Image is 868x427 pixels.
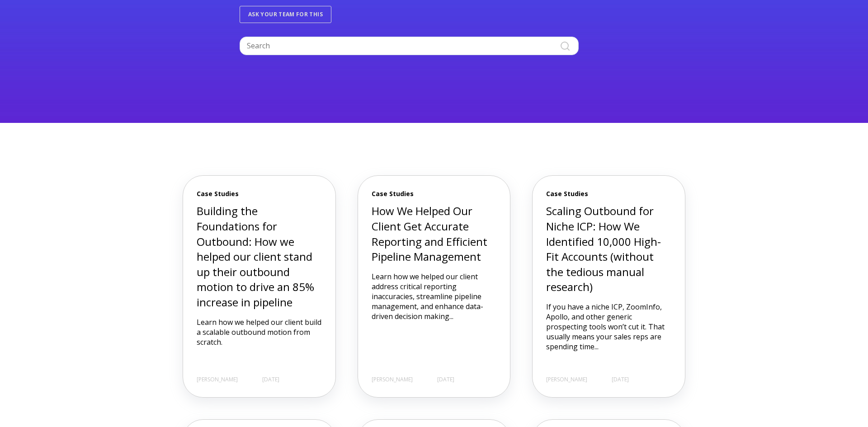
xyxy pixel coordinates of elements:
[612,376,629,384] span: [DATE]
[197,317,322,347] p: Learn how we helped our client build a scalable outbound motion from scratch.
[372,376,413,384] span: [PERSON_NAME]
[546,189,671,198] span: Case Studies
[546,376,587,384] span: [PERSON_NAME]
[372,203,487,264] a: How We Helped Our Client Get Accurate Reporting and Efficient Pipeline Management
[437,376,454,384] span: [DATE]
[546,302,671,352] p: If you have a niche ICP, ZoomInfo, Apollo, and other generic prospecting tools won’t cut it. That...
[197,376,238,384] span: [PERSON_NAME]
[546,203,661,294] a: Scaling Outbound for Niche ICP: How We Identified 10,000 High-Fit Accounts (without the tedious m...
[372,189,497,198] span: Case Studies
[240,6,331,23] a: Ask Your Team For This
[197,189,322,198] span: Case Studies
[197,203,314,310] a: Building the Foundations for Outbound: How we helped our client stand up their outbound motion to...
[372,272,497,321] p: Learn how we helped our client address critical reporting inaccuracies, streamline pipeline manag...
[262,376,279,384] span: [DATE]
[240,37,579,55] input: Search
